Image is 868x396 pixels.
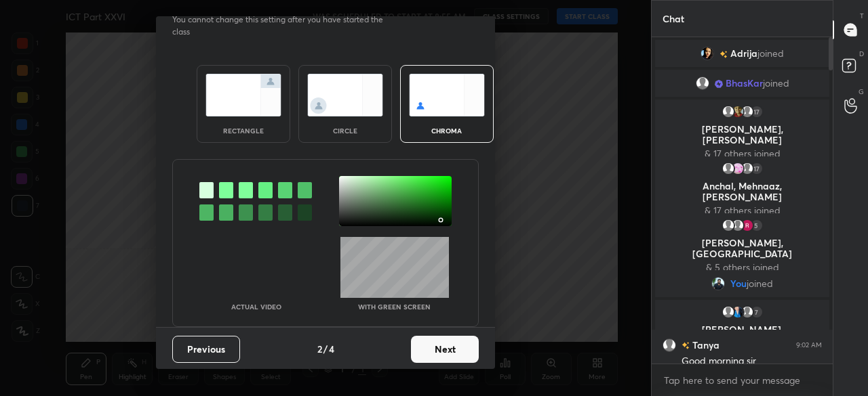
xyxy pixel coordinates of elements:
[696,76,709,90] img: default.png
[731,219,745,232] img: default.png
[317,342,322,356] h4: 2
[722,162,735,175] img: default.png
[722,219,735,232] img: default.png
[411,336,479,363] button: Next
[652,1,695,37] p: Chat
[205,74,281,116] img: normalScreenIcon.ae25ed63.svg
[741,219,754,232] img: 3
[663,181,821,202] p: Anchal, Mehnaaz, [PERSON_NAME]
[730,278,747,289] span: You
[318,127,372,134] div: circle
[216,127,271,134] div: rectangle
[663,324,821,357] p: [PERSON_NAME], [PERSON_NAME], [PERSON_NAME]
[682,342,690,349] img: no-rating-badge.077c3623.svg
[420,127,474,134] div: chroma
[715,80,723,88] img: Learner_Badge_scholar_0185234fc8.svg
[747,278,773,289] span: joined
[750,105,764,118] div: 17
[358,303,431,310] p: With green screen
[711,277,725,290] img: 9b1fab612e20440bb439e2fd48136936.jpg
[172,336,240,363] button: Previous
[682,355,822,368] div: Good morning sir
[307,74,383,116] img: circleScreenIcon.acc0effb.svg
[741,305,754,319] img: default.png
[663,205,821,216] p: & 17 others joined
[726,78,763,89] span: BhasKar
[663,262,821,273] p: & 5 others joined
[409,74,485,116] img: chromaScreenIcon.c19ab0a0.svg
[763,78,789,89] span: joined
[719,51,728,58] img: no-rating-badge.077c3623.svg
[750,162,764,175] div: 17
[172,14,392,38] p: You cannot change this setting after you have started the class
[750,219,764,232] div: 5
[663,148,821,159] p: & 17 others joined
[757,48,784,59] span: joined
[231,303,281,310] p: Actual Video
[701,47,714,60] img: ddf04a00153f45e6b5d333e722a66671.7501763_3
[731,305,745,319] img: b018aa30953b4647a337f9ea33a52106.jpg
[690,338,719,352] h6: Tanya
[741,162,754,175] img: default.png
[859,87,864,97] p: G
[329,342,334,356] h4: 4
[722,105,735,118] img: default.png
[796,341,822,349] div: 9:02 AM
[652,37,833,364] div: grid
[750,305,764,319] div: 7
[731,162,745,175] img: c3b752fa565b49b3bc3ab59164037f97.jpg
[860,11,864,21] p: T
[663,338,676,352] img: default.png
[731,105,745,118] img: 518dd7c319ef4421b3ec9260ce6f5d72.jpg
[859,49,864,59] p: D
[663,238,821,259] p: [PERSON_NAME], [GEOGRAPHIC_DATA]
[663,124,821,146] p: [PERSON_NAME], [PERSON_NAME]
[323,342,328,356] h4: /
[722,305,735,319] img: default.png
[730,48,757,59] span: Adrija
[741,105,754,118] img: default.png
